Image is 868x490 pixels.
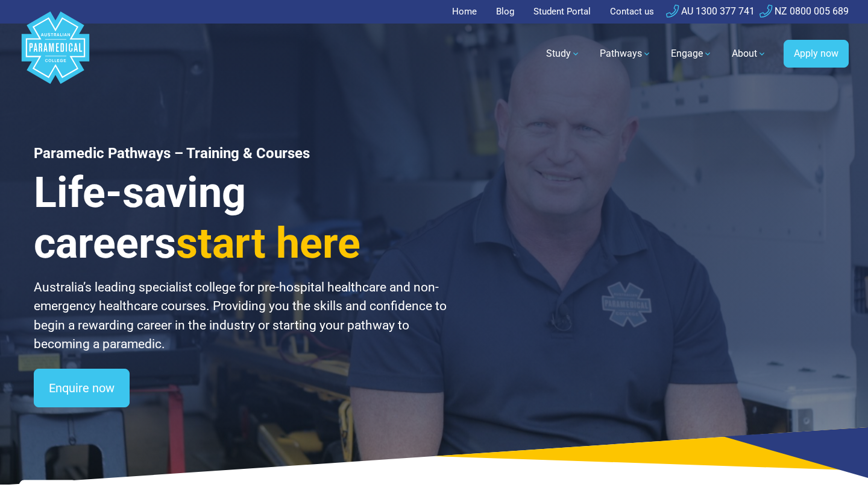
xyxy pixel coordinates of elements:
a: About [725,37,774,71]
a: NZ 0800 005 689 [759,5,849,17]
h1: Paramedic Pathways – Training & Courses [34,145,448,162]
a: Engage [664,37,720,71]
a: Apply now [784,40,849,68]
h3: Life-saving careers [34,167,448,269]
span: start here [176,218,360,268]
p: Australia’s leading specialist college for pre-hospital healthcare and non-emergency healthcare c... [34,278,448,354]
a: Pathways [593,37,659,71]
a: Study [539,37,588,71]
a: AU 1300 377 741 [666,5,755,17]
a: Australian Paramedical College [19,24,92,84]
a: Enquire now [34,369,130,407]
